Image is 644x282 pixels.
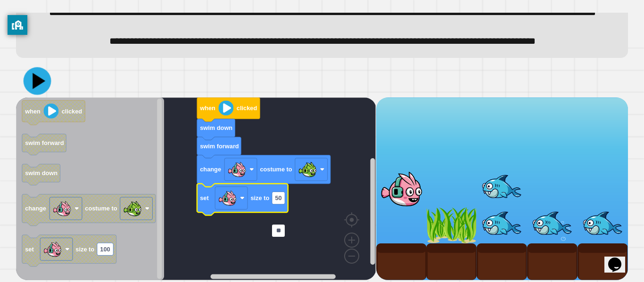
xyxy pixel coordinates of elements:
button: privacy banner [8,15,27,35]
text: when [199,105,215,112]
text: change [200,166,221,173]
text: change [25,205,46,212]
text: size to [76,246,95,253]
text: set [200,194,209,201]
div: Blockly Workspace [16,97,376,280]
iframe: chat widget [604,244,635,273]
text: swim forward [25,139,64,146]
text: swim down [25,169,58,177]
text: costume to [85,205,117,212]
text: swim down [200,124,232,131]
text: 100 [100,246,110,253]
text: costume to [260,166,292,173]
text: clicked [62,107,82,114]
text: clicked [237,105,257,112]
text: set [25,246,34,253]
text: size to [251,194,270,201]
text: swim forward [200,142,239,149]
text: 50 [275,194,282,201]
text: when [25,107,41,114]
